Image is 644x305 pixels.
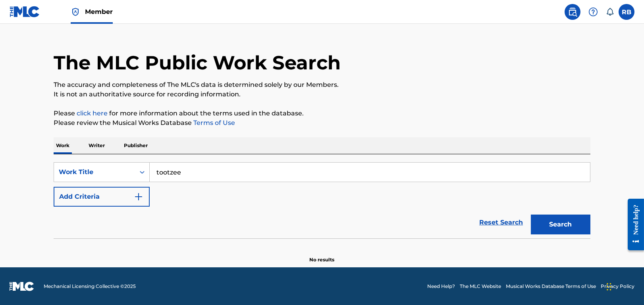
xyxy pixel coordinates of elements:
[192,119,235,127] a: Terms of Use
[77,109,108,117] a: click here
[85,7,113,16] span: Member
[604,267,644,305] iframe: Chat Widget
[619,4,634,20] div: User Menu
[121,137,150,154] p: Publisher
[10,6,40,17] img: MLC Logo
[54,162,590,238] form: Search Form
[427,283,455,290] a: Need Help?
[54,90,590,99] p: It is not an authoritative source for recording information.
[54,51,341,75] h1: The MLC Public Work Search
[310,247,335,263] p: No results
[565,4,580,20] a: Public Search
[588,7,598,17] img: help
[585,4,601,20] div: Help
[54,137,72,154] p: Work
[59,167,130,177] div: Work Title
[475,214,527,231] a: Reset Search
[54,187,150,207] button: Add Criteria
[531,215,590,234] button: Search
[54,118,590,128] p: Please review the Musical Works Database
[506,283,596,290] a: Musical Works Database Terms of Use
[460,283,501,290] a: The MLC Website
[601,283,634,290] a: Privacy Policy
[10,282,34,291] img: logo
[568,7,577,17] img: search
[44,283,136,290] span: Mechanical Licensing Collective © 2025
[71,7,80,17] img: Top Rightsholder
[622,193,644,257] iframe: Resource Center
[607,275,611,299] div: Drag
[606,8,614,16] div: Notifications
[54,109,590,118] p: Please for more information about the terms used in the database.
[86,137,107,154] p: Writer
[134,192,143,201] img: 9d2ae6d4665cec9f34b9.svg
[54,80,590,90] p: The accuracy and completeness of The MLC's data is determined solely by our Members.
